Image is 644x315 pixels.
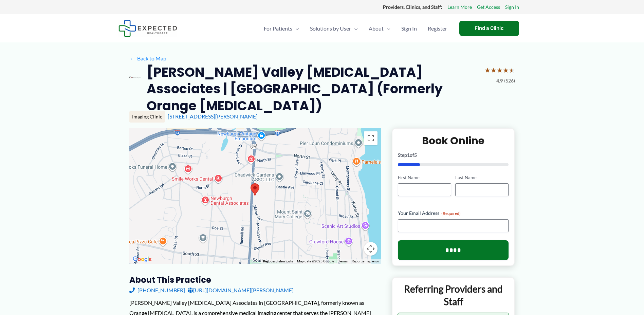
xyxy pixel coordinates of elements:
a: AboutMenu Toggle [363,17,396,40]
a: Get Access [477,3,500,12]
span: Map data ©2025 Google [297,259,334,263]
a: Report a map error [352,259,379,263]
button: Keyboard shortcuts [263,259,293,264]
span: ★ [491,64,497,76]
span: ★ [484,64,491,76]
span: Sign In [401,17,417,40]
div: Imaging Clinic [129,111,165,123]
img: Expected Healthcare Logo - side, dark font, small [118,20,177,37]
span: Menu Toggle [351,17,358,40]
img: Google [131,255,153,264]
strong: Providers, Clinics, and Staff: [383,4,442,10]
h3: About this practice [129,275,381,285]
span: For Patients [264,17,292,40]
span: Register [428,17,447,40]
a: For PatientsMenu Toggle [258,17,305,40]
a: [URL][DOMAIN_NAME][PERSON_NAME] [188,285,294,295]
button: Map camera controls [364,242,378,256]
span: Solutions by User [310,17,351,40]
span: 4.9 [496,76,503,85]
span: (Required) [441,211,461,216]
span: ★ [503,64,509,76]
span: (526) [504,76,515,85]
h2: Book Online [398,134,509,147]
span: ★ [497,64,503,76]
a: Sign In [505,3,519,12]
a: [PHONE_NUMBER] [129,285,185,295]
a: Open this area in Google Maps (opens a new window) [131,255,153,264]
span: Menu Toggle [384,17,390,40]
a: Register [422,17,453,40]
a: Find a Clinic [459,21,519,36]
span: 1 [407,152,410,158]
p: Referring Providers and Staff [398,283,509,308]
a: Terms (opens in new tab) [338,259,348,263]
span: 5 [414,152,417,158]
button: Toggle fullscreen view [364,131,378,145]
h2: [PERSON_NAME] Valley [MEDICAL_DATA] Associates | [GEOGRAPHIC_DATA] (Formerly Orange [MEDICAL_DATA]) [147,64,479,114]
p: Step of [398,153,509,157]
a: Sign In [396,17,422,40]
nav: Primary Site Navigation [258,17,453,40]
label: Your Email Address [398,210,509,217]
a: ←Back to Map [129,53,166,63]
span: About [369,17,384,40]
label: Last Name [455,174,509,181]
span: Menu Toggle [292,17,299,40]
a: Learn More [447,3,472,12]
a: [STREET_ADDRESS][PERSON_NAME] [168,113,258,119]
a: Solutions by UserMenu Toggle [305,17,363,40]
label: First Name [398,174,451,181]
span: ★ [509,64,515,76]
span: ← [129,55,136,61]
